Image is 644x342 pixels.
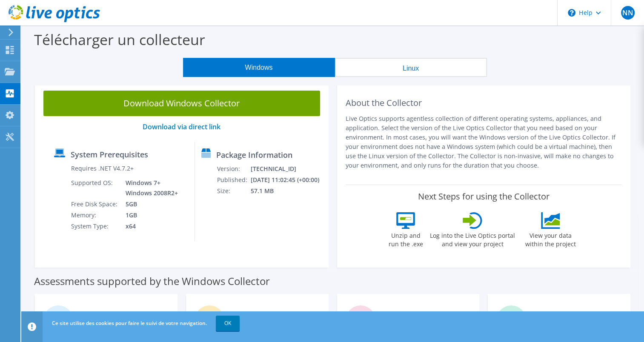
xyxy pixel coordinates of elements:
td: 57.1 MB [250,185,325,197]
td: Size: [217,185,250,197]
a: Download via direct link [143,122,220,131]
a: Download Windows Collector [43,91,320,116]
td: 1GB [119,210,180,221]
td: [TECHNICAL_ID] [250,163,325,174]
svg: \n [568,9,575,17]
span: Ce site utilise des cookies pour faire le suivi de votre navigation. [52,319,207,327]
label: Requires .NET V4.7.2+ [71,164,134,173]
p: Live Optics supports agentless collection of different operating systems, appliances, and applica... [346,114,622,170]
a: OK [216,316,240,331]
button: Windows [183,58,335,77]
td: Supported OS: [71,177,119,199]
label: Log into the Live Optics portal and view your project [429,229,515,248]
label: Télécharger un collecteur [34,30,205,49]
label: Assessments supported by the Windows Collector [34,277,270,285]
label: System Prerequisites [71,150,148,159]
td: [DATE] 11:02:45 (+00:00) [250,174,325,185]
td: Free Disk Space: [71,199,119,210]
td: x64 [119,221,180,232]
td: Version: [217,163,250,174]
h2: About the Collector [346,98,622,108]
label: View your data within the project [520,229,581,248]
td: 5GB [119,199,180,210]
label: Unzip and run the .exe [386,229,425,248]
button: Linux [335,58,487,77]
td: Published: [217,174,250,185]
td: Windows 7+ Windows 2008R2+ [119,177,180,199]
td: Memory: [71,210,119,221]
td: System Type: [71,221,119,232]
label: Package Information [216,151,292,159]
label: Next Steps for using the Collector [418,191,550,202]
span: NN [621,6,635,20]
